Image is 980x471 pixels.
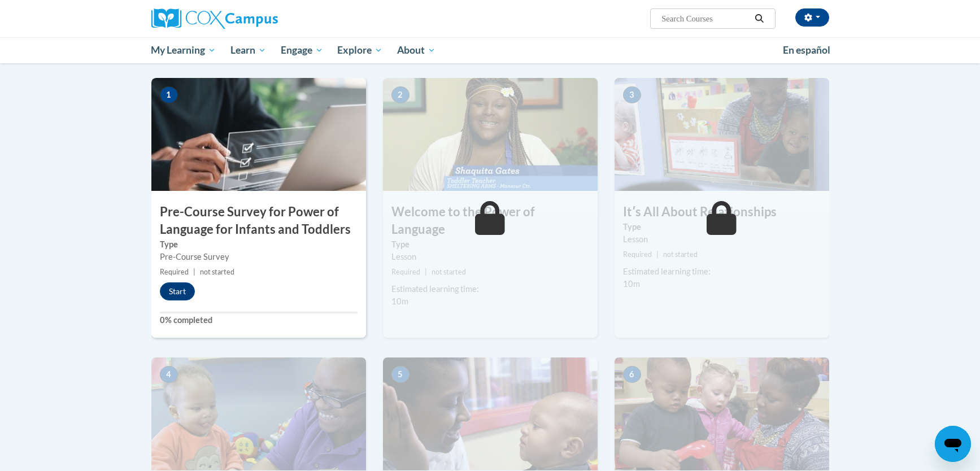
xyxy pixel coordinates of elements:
button: Search [751,12,768,25]
span: not started [200,268,234,276]
span: not started [663,250,698,259]
h3: Pre-Course Survey for Power of Language for Infants and Toddlers [151,203,366,238]
span: Engage [281,43,323,57]
span: 10m [391,296,408,306]
span: 3 [623,86,641,103]
img: Course Image [615,357,829,470]
img: Course Image [151,357,366,470]
h3: Itʹs All About Relationships [615,203,829,221]
img: Course Image [151,78,366,191]
span: | [656,250,659,259]
div: Lesson [391,251,589,263]
span: Required [391,268,420,276]
span: Explore [337,43,382,57]
span: En español [783,44,830,56]
a: Engage [273,37,330,63]
iframe: Button to launch messaging window [935,426,971,462]
span: not started [432,268,466,276]
img: Course Image [383,357,598,470]
input: Search Courses [660,12,751,25]
div: Lesson [623,233,821,246]
label: 0% completed [160,314,358,326]
a: En español [776,38,838,62]
div: Estimated learning time: [391,283,589,295]
h3: Welcome to the Power of Language [383,203,598,238]
span: | [425,268,427,276]
div: Main menu [134,37,846,63]
button: Start [160,282,195,300]
button: Account Settings [795,8,829,27]
span: Required [160,268,189,276]
span: 6 [623,366,641,383]
span: 5 [391,366,410,383]
div: Pre-Course Survey [160,251,358,263]
span: | [193,268,195,276]
span: 4 [160,366,178,383]
span: About [397,43,435,57]
span: 2 [391,86,410,103]
a: My Learning [144,37,224,63]
a: About [390,37,443,63]
span: 1 [160,86,178,103]
a: Explore [330,37,390,63]
img: Course Image [383,78,598,191]
span: My Learning [151,43,216,57]
div: Estimated learning time: [623,265,821,278]
label: Type [160,238,358,251]
img: Cox Campus [151,8,278,29]
label: Type [391,238,589,251]
label: Type [623,221,821,233]
img: Course Image [615,78,829,191]
a: Cox Campus [151,8,366,29]
span: Required [623,250,652,259]
span: Learn [230,43,266,57]
a: Learn [223,37,273,63]
span: 10m [623,279,640,289]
